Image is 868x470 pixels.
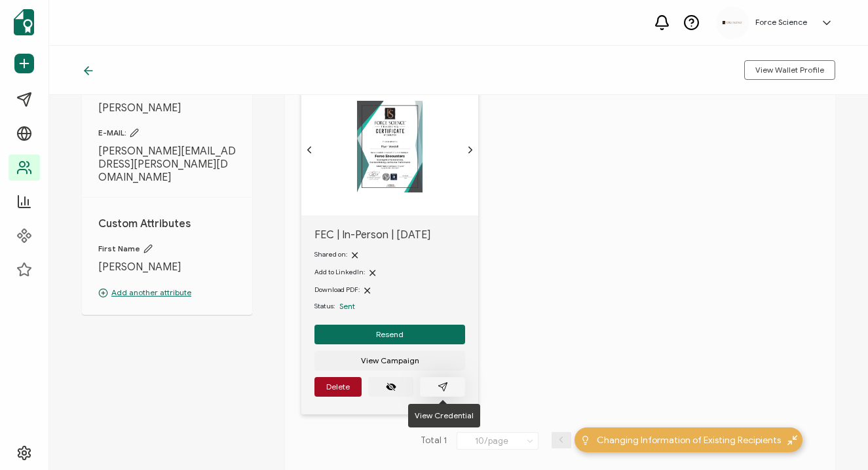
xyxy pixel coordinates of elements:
span: Download PDF: [314,285,360,294]
span: Add to LinkedIn: [314,268,365,276]
span: Changing Information of Existing Recipients [597,433,781,447]
button: View Wallet Profile [744,60,835,80]
img: d96c2383-09d7-413e-afb5-8f6c84c8c5d6.png [723,21,742,24]
ion-icon: paper plane outline [438,382,448,392]
h5: Force Science [755,18,807,27]
input: Select [457,432,538,450]
h1: Custom Attributes [98,217,236,230]
span: Delete [326,383,350,391]
span: [PERSON_NAME][EMAIL_ADDRESS][PERSON_NAME][DOMAIN_NAME] [98,145,236,184]
span: FEC | In-Person | [DATE] [314,228,465,242]
span: Shared on: [314,250,347,259]
span: First Name [98,244,236,254]
button: View Campaign [314,351,465,371]
span: [PERSON_NAME] [98,261,236,274]
ion-icon: chevron back outline [304,145,314,155]
iframe: Chat Widget [802,407,868,470]
span: Sent [339,301,355,311]
span: E-MAIL: [98,128,236,138]
button: Resend [314,325,465,344]
span: [PERSON_NAME] [98,101,236,115]
span: Status: [314,301,335,312]
p: Add another attribute [98,287,236,298]
span: Resend [376,331,404,338]
ion-icon: chevron forward outline [465,145,476,155]
div: View Credential [408,404,480,427]
button: Delete [314,377,362,397]
span: View Campaign [361,357,419,365]
span: View Wallet Profile [755,66,824,74]
img: sertifier-logomark-colored.svg [14,9,34,35]
ion-icon: eye off [386,382,396,392]
span: Total 1 [421,432,447,450]
img: minimize-icon.svg [787,435,797,445]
